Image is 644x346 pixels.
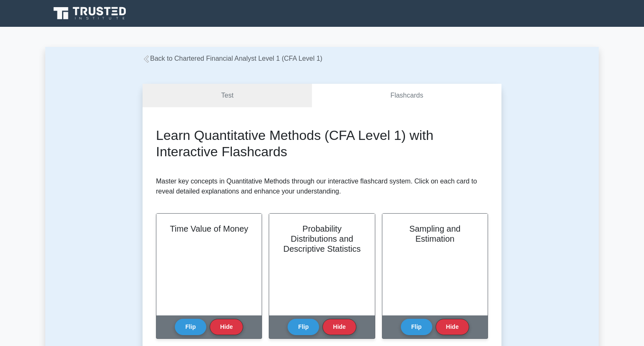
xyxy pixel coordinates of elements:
h2: Time Value of Money [166,224,252,234]
button: Hide [436,319,469,335]
button: Flip [401,319,432,335]
p: Master key concepts in Quantitative Methods through our interactive flashcard system. Click on ea... [156,176,488,196]
a: Test [143,84,312,108]
h2: Sampling and Estimation [392,224,478,244]
button: Flip [175,319,206,335]
button: Hide [210,319,243,335]
h2: Learn Quantitative Methods (CFA Level 1) with Interactive Flashcards [156,127,488,160]
button: Flip [288,319,319,335]
button: Hide [322,319,356,335]
a: Flashcards [312,84,501,108]
a: Back to Chartered Financial Analyst Level 1 (CFA Level 1) [143,55,322,62]
h2: Probability Distributions and Descriptive Statistics [279,224,364,254]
